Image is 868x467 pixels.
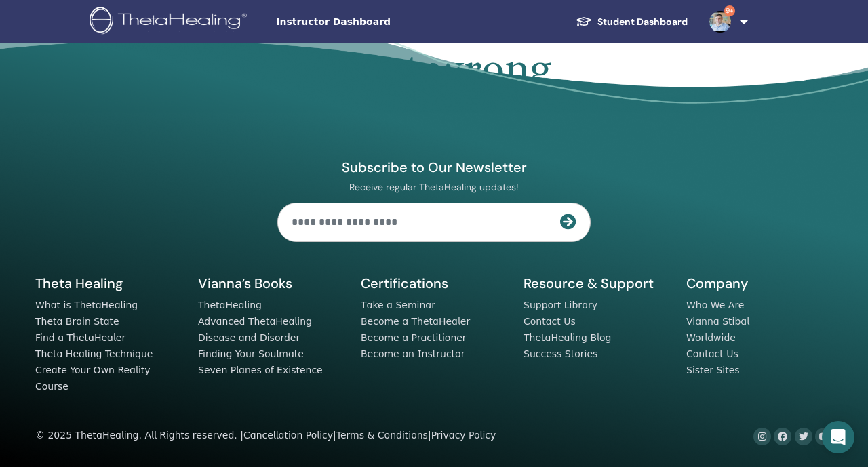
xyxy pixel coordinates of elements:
[243,430,333,441] a: Cancellation Policy
[686,348,738,359] a: Contact Us
[524,348,597,359] a: Success Stories
[686,365,740,375] a: Sister Sites
[35,365,151,392] a: Create Your Own Reality Course
[35,275,182,292] h5: Theta Healing
[35,300,138,310] a: What is ThetaHealing
[361,348,465,359] a: Become an Instructor
[35,348,153,359] a: Theta Healing Technique
[822,421,854,453] div: Open Intercom Messenger
[336,430,428,441] a: Terms & Conditions
[524,316,576,327] a: Contact Us
[277,159,591,176] h4: Subscribe to Our Newsletter
[361,275,507,292] h5: Certifications
[709,11,731,33] img: default.jpg
[198,316,312,327] a: Advanced ThetaHealing
[686,332,736,343] a: Worldwide
[524,300,597,310] a: Support Library
[35,428,496,444] div: © 2025 ThetaHealing. All Rights reserved. | | |
[198,365,323,375] a: Seven Planes of Existence
[524,332,611,343] a: ThetaHealing Blog
[361,300,435,310] a: Take a Seminar
[198,348,304,359] a: Finding Your Soulmate
[198,332,300,343] a: Disease and Disorder
[361,316,470,327] a: Become a ThetaHealer
[35,332,125,343] a: Find a ThetaHealer
[565,9,698,35] a: Student Dashboard
[724,5,735,16] span: 9+
[576,16,592,27] img: graduation-cap-white.svg
[35,316,119,327] a: Theta Brain State
[686,300,744,310] a: Who We Are
[524,275,670,292] h5: Resource & Support
[277,181,591,193] p: Receive regular ThetaHealing updates!
[276,15,479,29] span: Instructor Dashboard
[90,7,252,37] img: logo.png
[686,275,833,292] h5: Company
[686,316,749,327] a: Vianna Stibal
[198,275,344,292] h5: Vianna’s Books
[361,332,467,343] a: Become a Practitioner
[198,300,262,310] a: ThetaHealing
[431,430,496,441] a: Privacy Policy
